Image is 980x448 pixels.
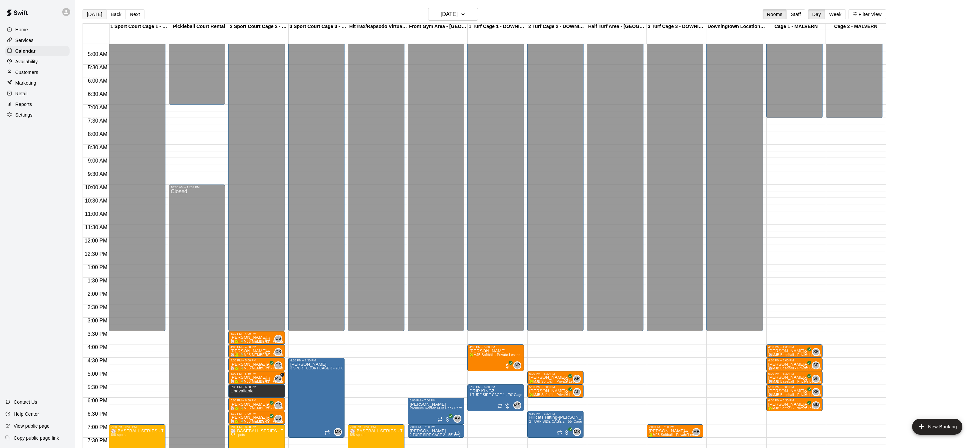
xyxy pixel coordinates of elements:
[230,340,378,343] span: ⚾️🥎 🔒MJB MEMBERS - Private Lesson - 30 Minute - MEMBERSHIP CREDIT ONLY🔒⚾️🥎
[529,372,582,375] div: 5:00 PM – 5:30 PM
[274,348,282,356] div: Cory Sawka (1)
[467,344,524,371] div: 4:00 PM – 5:00 PM: Nahlia Freeman
[766,371,823,384] div: 5:00 PM – 5:30 PM: Charlie Newman
[86,411,109,417] span: 6:30 PM
[86,65,109,70] span: 5:30 AM
[5,25,70,35] div: Home
[5,89,70,99] div: Retail
[5,110,70,120] a: Settings
[815,361,820,369] span: Shawn Frye
[441,10,458,19] h6: [DATE]
[410,406,509,410] span: Premium Rental: MJB Peak Performance Gym & Fitness Room
[647,424,703,438] div: 7:00 PM – 7:30 PM: mikayla lesson
[274,335,282,343] div: Cory Sawka (1)
[106,9,126,19] button: Back
[813,349,819,355] span: SF
[86,398,109,403] span: 6:00 PM
[557,430,562,435] span: Recurring event
[228,331,285,344] div: 3:30 PM – 4:00 PM: Pete O'Grady
[815,401,820,409] span: Morgan Maziarz
[258,363,264,369] span: Recurring event
[408,24,468,30] div: Front Gym Area - [GEOGRAPHIC_DATA]
[527,384,584,398] div: 5:30 PM – 6:00 PM: Kaelyn Erb
[275,375,281,382] span: MS
[469,385,522,389] div: 5:30 PM – 6:30 PM
[428,8,478,21] button: [DATE]
[768,353,902,357] span: ⚾️MJB Baseball - Private Lesson - 30 Minute - [GEOGRAPHIC_DATA] LOCATION⚾️
[768,345,821,349] div: 4:00 PM – 4:30 PM
[86,131,109,137] span: 8:00 AM
[766,358,823,371] div: 4:30 PM – 5:00 PM: Sebastian Villarose
[275,362,281,369] span: CS
[15,90,28,97] p: Retail
[768,385,821,389] div: 5:30 PM – 6:00 PM
[5,78,70,88] a: Marketing
[410,399,462,402] div: 6:00 PM – 7:00 PM
[768,399,821,402] div: 6:00 PM – 6:30 PM
[706,24,766,30] div: Downingtown Location - OUTDOOR Turf Area
[408,398,464,424] div: 6:00 PM – 7:00 PM: Kaelyn
[768,372,821,375] div: 5:00 PM – 5:30 PM
[813,402,820,409] span: MM
[527,24,587,30] div: 2 Turf Cage 2 - DOWNINGTOWN
[15,26,28,33] p: Home
[274,361,282,369] div: Cory Sawka (1)
[14,423,50,429] p: View public page
[277,348,282,356] span: Cory Sawka (1)
[86,264,109,270] span: 1:00 PM
[86,438,109,443] span: 7:30 PM
[812,401,820,409] div: Morgan Maziarz
[5,35,70,45] a: Services
[504,363,511,369] span: All customers have paid
[812,388,820,396] div: Shawn Frye
[230,385,283,389] div: 5:30 PM – 6:00 PM
[695,428,700,436] span: Michael Bivona
[649,433,781,437] span: 🥎MJB Softball - Private Lesson - 30 Minute - [GEOGRAPHIC_DATA] LOCATION🥎
[274,375,282,383] div: Matt Smith
[228,358,285,371] div: 4:30 PM – 5:00 PM: Taaksh Shah
[230,399,283,402] div: 6:00 PM – 6:30 PM
[265,337,270,342] span: Recurring event
[5,99,70,109] a: Reports
[230,366,378,370] span: ⚾️🥎 🔒MJB MEMBERS - Private Lesson - 30 Minute - MEMBERSHIP CREDIT ONLY🔒⚾️🥎
[230,332,283,335] div: 3:30 PM – 4:00 PM
[576,375,581,383] span: Alexa Peterson
[812,348,820,356] div: Shawn Frye
[15,80,36,86] p: Marketing
[469,353,606,357] span: 🥎MJB Softball - Private Lesson - 60 Minute - [GEOGRAPHIC_DATA] LOCATION⚾️🥎
[647,24,706,30] div: 3 Turf Cage 3 - DOWNINGTOWN
[455,431,460,436] span: Recurring event
[86,304,109,310] span: 2:30 PM
[277,375,282,383] span: Matt Smith & 1 other
[265,363,272,369] span: All customers have paid
[693,429,700,435] span: MB
[230,433,245,437] span: 8/8 spots filled
[350,425,402,429] div: 7:00 PM – 8:30 PM
[815,348,820,356] span: Shawn Frye
[766,384,823,398] div: 5:30 PM – 6:00 PM: Charlie Newman
[766,344,823,358] div: 4:00 PM – 4:30 PM: Jake Dodia
[513,361,521,369] div: Alexa Peterson
[230,380,378,383] span: ⚾️🥎 🔒MJB MEMBERS - Private Lesson - 30 Minute - MEMBERSHIP CREDIT ONLY🔒⚾️🥎
[574,375,580,382] span: AP
[86,318,109,323] span: 3:00 PM
[86,91,109,97] span: 6:30 AM
[350,433,365,437] span: 8/8 spots filled
[467,384,524,411] div: 5:30 PM – 6:30 PM: DRIP KINGZ
[230,372,283,375] div: 5:00 PM – 5:30 PM
[573,388,581,396] div: Alexa Peterson
[5,67,70,77] a: Customers
[290,359,343,362] div: 4:30 PM – 7:30 PM
[516,401,521,409] span: Michelle Sawka (Owner / Operator Account)
[573,375,581,383] div: Alexa Peterson
[277,361,282,369] span: Cory Sawka (1)
[335,429,341,435] span: MS
[683,430,688,435] span: Recurring event
[228,371,285,384] div: 5:00 PM – 5:30 PM: Brennan Smith
[86,371,109,377] span: 5:00 PM
[527,371,584,384] div: 5:00 PM – 5:30 PM: Emily Nass
[230,412,283,415] div: 6:30 PM – 7:00 PM
[275,335,281,342] span: CS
